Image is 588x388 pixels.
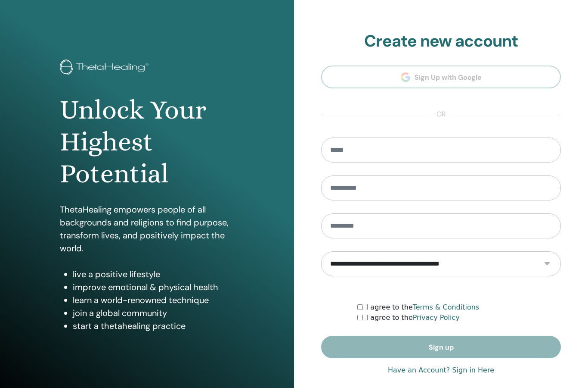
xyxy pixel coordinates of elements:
li: start a thetahealing practice [73,319,234,332]
a: Have an Account? Sign in Here [388,365,494,375]
li: improve emotional & physical health [73,281,234,294]
li: live a positive lifestyle [73,268,234,281]
a: Privacy Policy [413,313,460,322]
span: or [432,109,450,119]
li: learn a world-renowned technique [73,294,234,307]
label: I agree to the [366,302,480,313]
a: Terms & Conditions [413,303,479,311]
label: I agree to the [366,313,460,323]
h1: Unlock Your Highest Potential [60,94,234,190]
h2: Create new account [321,31,561,51]
p: ThetaHealing empowers people of all backgrounds and religions to find purpose, transform lives, a... [60,203,234,255]
li: join a global community [73,307,234,319]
